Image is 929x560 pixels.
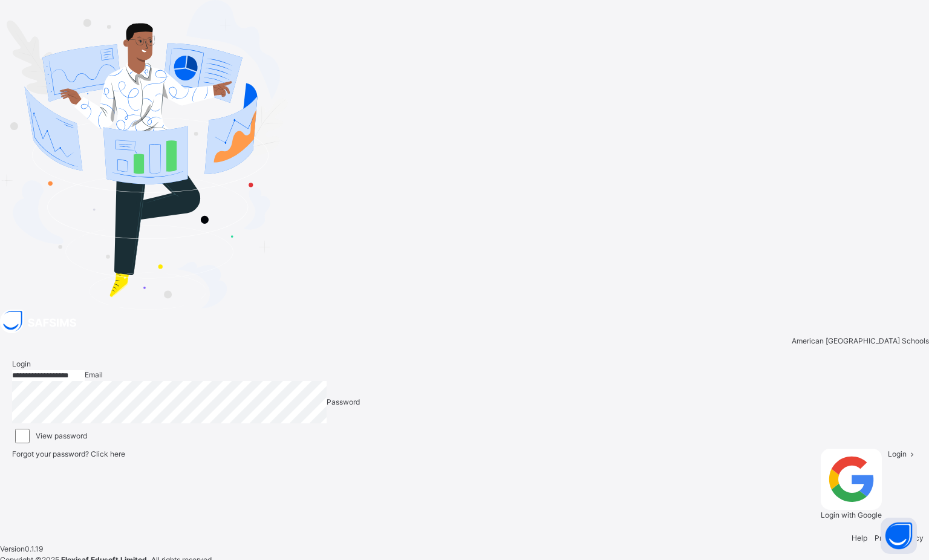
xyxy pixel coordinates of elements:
[36,431,87,441] label: View password
[792,336,929,347] span: American [GEOGRAPHIC_DATA] Schools
[888,449,907,458] span: Login
[881,518,917,554] button: Open asap
[821,510,882,519] span: Login with Google
[852,533,867,542] a: Help
[91,449,125,458] a: Click here
[327,397,360,406] span: Password
[12,449,125,458] span: Forgot your password?
[875,533,924,542] a: Privacy Policy
[85,370,103,379] span: Email
[12,359,31,368] span: Login
[821,449,882,510] img: google.396cfc9801f0270233282035f929180a.svg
